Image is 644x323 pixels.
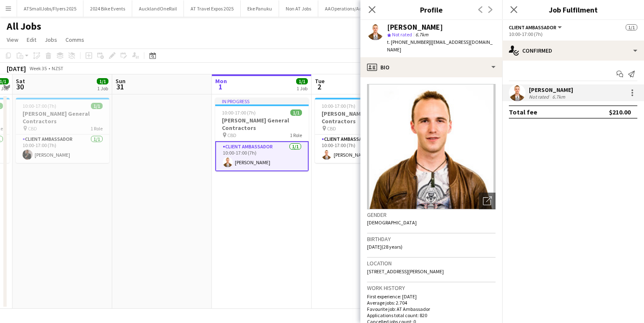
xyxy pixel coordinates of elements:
[215,77,227,85] span: Mon
[502,4,644,15] h3: Job Fulfilment
[215,98,309,104] div: In progress
[327,125,336,132] span: CBD
[16,98,109,163] app-job-card: 10:00-17:00 (7h)1/1[PERSON_NAME] General Contractors CBD1 RoleClient Ambassador1/110:00-17:00 (7h...
[65,36,84,43] span: Comms
[41,34,60,45] a: Jobs
[114,82,126,92] span: 31
[91,103,103,109] span: 1/1
[367,244,402,250] span: [DATE] (28 years)
[315,98,408,163] app-job-card: 10:00-17:00 (7h)1/1[PERSON_NAME] General Contractors CBD1 RoleClient Ambassador1/110:00-17:00 (7h...
[45,36,57,43] span: Jobs
[509,24,556,31] span: Client Ambassador
[414,31,430,38] span: 6.7km
[27,36,36,43] span: Edit
[509,31,637,37] div: 10:00-17:00 (7h)
[7,36,18,43] span: View
[184,0,241,17] button: AT Travel Expos 2025
[215,117,309,132] h3: [PERSON_NAME] General Contractors
[392,31,412,38] span: Not rated
[322,103,355,109] span: 10:00-17:00 (7h)
[479,193,496,209] div: Open photos pop-in
[279,0,318,17] button: Non AT Jobs
[17,0,83,17] button: ATSmallJobs/Flyers 2025
[360,4,502,15] h3: Profile
[609,108,631,116] div: $210.00
[290,132,302,138] span: 1 Role
[367,219,417,226] span: [DEMOGRAPHIC_DATA]
[290,109,302,116] span: 1/1
[97,85,108,92] div: 1 Job
[367,211,496,219] h3: Gender
[241,0,279,17] button: Eke Panuku
[529,94,551,100] div: Not rated
[215,98,309,171] app-job-card: In progress10:00-17:00 (7h)1/1[PERSON_NAME] General Contractors CBD1 RoleClient Ambassador1/110:0...
[7,20,41,33] h1: All Jobs
[214,82,227,92] span: 1
[509,24,563,31] button: Client Ambassador
[367,284,496,292] h3: Work history
[367,306,496,312] p: Favourite job: AT Ambassador
[367,268,444,275] span: [STREET_ADDRESS][PERSON_NAME]
[3,34,22,45] a: View
[132,0,184,17] button: AucklandOneRail
[315,135,408,163] app-card-role: Client Ambassador1/110:00-17:00 (7h)[PERSON_NAME]
[318,0,378,17] button: AAOperations/Admin
[502,41,644,61] div: Confirmed
[367,293,496,300] p: First experience: [DATE]
[315,110,408,125] h3: [PERSON_NAME] General Contractors
[360,57,502,77] div: Bio
[91,125,103,132] span: 1 Role
[28,65,48,71] span: Week 35
[626,24,637,31] span: 1/1
[509,108,537,116] div: Total fee
[367,312,496,318] p: Applications total count: 820
[314,82,325,92] span: 2
[62,34,88,45] a: Comms
[367,235,496,243] h3: Birthday
[315,77,325,85] span: Tue
[83,0,132,17] button: 2024 Bike Events
[297,85,307,92] div: 1 Job
[28,125,37,132] span: CBD
[23,103,56,109] span: 10:00-17:00 (7h)
[116,77,126,85] span: Sun
[97,78,108,84] span: 1/1
[227,132,236,138] span: CBD
[296,78,308,84] span: 1/1
[215,141,309,171] app-card-role: Client Ambassador1/110:00-17:00 (7h)[PERSON_NAME]
[222,109,256,116] span: 10:00-17:00 (7h)
[16,135,109,163] app-card-role: Client Ambassador1/110:00-17:00 (7h)[PERSON_NAME]
[7,64,26,73] div: [DATE]
[23,34,40,45] a: Edit
[387,39,430,45] span: t. [PHONE_NUMBER]
[367,259,496,267] h3: Location
[52,65,63,71] div: NZST
[16,110,109,125] h3: [PERSON_NAME] General Contractors
[529,86,573,94] div: [PERSON_NAME]
[387,39,493,53] span: | [EMAIL_ADDRESS][DOMAIN_NAME]
[367,300,496,306] p: Average jobs: 2.704
[367,84,496,209] img: Crew avatar or photo
[387,23,443,31] div: [PERSON_NAME]
[16,77,25,85] span: Sat
[15,82,25,92] span: 30
[551,94,567,100] div: 6.7km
